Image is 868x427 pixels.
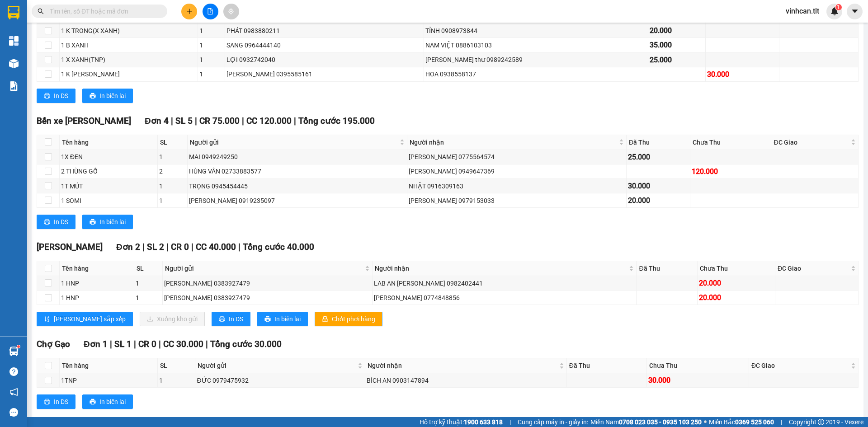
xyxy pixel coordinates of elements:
[61,69,196,79] div: 1 K [PERSON_NAME]
[704,420,707,424] span: ⚪️
[650,54,704,66] div: 25.000
[425,69,646,79] div: HOA 0938558137
[61,26,196,36] div: 1 K TRONG(X XANH)
[9,408,18,417] span: message
[650,39,704,51] div: 35.000
[189,181,405,191] div: TRỌNG 0945454445
[375,263,627,273] span: Người nhận
[158,135,188,150] th: SL
[54,91,68,101] span: In DS
[518,417,588,427] span: Cung cấp máy in - giấy in:
[9,388,18,396] span: notification
[138,339,156,349] span: CR 0
[9,347,19,356] img: warehouse-icon
[851,7,859,15] span: caret-down
[199,40,223,50] div: 1
[207,8,213,14] span: file-add
[61,152,156,162] div: 1X ĐEN
[44,316,50,323] span: sort-ascending
[60,135,158,150] th: Tên hàng
[226,55,422,65] div: LỢI 0932742040
[61,55,196,65] div: 1 X XANH(TNP)
[147,242,164,252] span: SL 2
[226,69,422,79] div: [PERSON_NAME] 0395585161
[199,55,223,65] div: 1
[590,417,702,427] span: Miền Nam
[315,312,382,326] button: lockChốt phơi hàng
[136,278,161,288] div: 1
[830,7,839,15] img: icon-new-feature
[159,375,194,385] div: 1
[199,26,223,36] div: 1
[690,135,772,150] th: Chưa Thu
[145,116,169,126] span: Đơn 4
[223,4,239,19] button: aim
[61,181,156,191] div: 1T MÚT
[367,375,565,385] div: BÍCH AN 0903147894
[368,361,557,371] span: Người nhận
[628,195,689,206] div: 20.000
[37,215,75,229] button: printerIn DS
[509,417,511,427] span: |
[847,4,863,19] button: caret-down
[159,339,161,349] span: |
[409,196,625,206] div: [PERSON_NAME] 0979153033
[238,242,241,252] span: |
[99,217,126,227] span: In biên lai
[54,314,126,324] span: [PERSON_NAME] sắp xếp
[699,292,774,303] div: 20.000
[38,8,44,14] span: search
[619,418,702,426] strong: 0708 023 035 - 0935 103 250
[171,116,173,126] span: |
[274,314,301,324] span: In biên lai
[84,339,108,349] span: Đơn 1
[197,375,363,385] div: ĐỨC 0979475932
[82,215,133,229] button: printerIn biên lai
[246,116,292,126] span: CC 120.000
[82,394,133,409] button: printerIn biên lai
[9,36,19,46] img: dashboard-icon
[242,116,244,126] span: |
[191,242,193,252] span: |
[61,278,132,288] div: 1 HNP
[159,196,186,206] div: 1
[9,59,19,68] img: warehouse-icon
[54,397,68,407] span: In DS
[627,135,690,150] th: Đã Thu
[410,137,617,147] span: Người nhận
[226,40,422,50] div: SANG 0964444140
[50,6,156,16] input: Tìm tên, số ĐT hoặc mã đơn
[692,166,770,177] div: 120.000
[44,399,50,406] span: printer
[567,358,647,373] th: Đã Thu
[61,196,156,206] div: 1 SOMI
[751,361,849,371] span: ĐC Giao
[203,4,218,19] button: file-add
[628,151,689,163] div: 25.000
[228,8,234,14] span: aim
[44,93,50,100] span: printer
[140,312,205,326] button: downloadXuống kho gửi
[199,116,240,126] span: CR 75.000
[199,69,223,79] div: 1
[409,166,625,176] div: [PERSON_NAME] 0949647369
[37,89,75,103] button: printerIn DS
[159,181,186,191] div: 1
[698,261,775,276] th: Chưa Thu
[226,26,422,36] div: PHÁT 0983880211
[198,361,355,371] span: Người gửi
[165,263,363,273] span: Người gửi
[37,312,133,326] button: sort-ascending[PERSON_NAME] sắp xếp
[837,4,840,10] span: 1
[134,339,136,349] span: |
[464,418,503,426] strong: 1900 633 818
[61,40,196,50] div: 1 B XANH
[37,394,75,409] button: printerIn DS
[61,166,156,176] div: 2 THÙNG GỖ
[707,69,778,80] div: 30.000
[189,152,405,162] div: MAI 0949249250
[82,89,133,103] button: printerIn biên lai
[37,339,70,349] span: Chợ Gạo
[425,26,646,36] div: TỈNH 0908973844
[8,6,19,19] img: logo-vxr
